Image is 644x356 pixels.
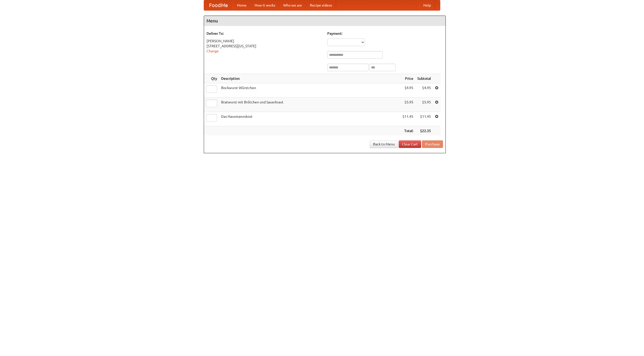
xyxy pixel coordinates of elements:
[279,0,306,10] a: Who we are
[207,31,322,36] h5: Deliver To:
[207,38,322,44] div: [PERSON_NAME]
[370,140,398,148] a: Back to Menu
[419,0,435,10] a: Help
[415,83,433,98] td: $4.95
[415,126,433,136] th: $22.35
[415,74,433,83] th: Subtotal
[422,140,443,148] button: Purchase
[400,126,415,136] th: Total:
[400,83,415,98] td: $4.95
[399,140,421,148] a: Clear Cart
[204,74,219,83] th: Qty
[204,16,446,26] h4: Menu
[400,98,415,112] td: $5.95
[219,98,400,112] td: Bratwurst mit Brötchen und Sauerkraut
[219,74,400,83] th: Description
[207,44,322,49] div: [STREET_ADDRESS][US_STATE]
[219,83,400,98] td: Bockwurst Würstchen
[251,0,279,10] a: How it works
[327,31,443,36] h5: Payment:
[415,112,433,126] td: $11.45
[400,112,415,126] td: $11.45
[204,0,233,10] a: FoodMe
[233,0,251,10] a: Home
[306,0,336,10] a: Recipe videos
[400,74,415,83] th: Price
[219,112,400,126] td: Das Hausmannskost
[415,98,433,112] td: $5.95
[207,49,219,53] a: Change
